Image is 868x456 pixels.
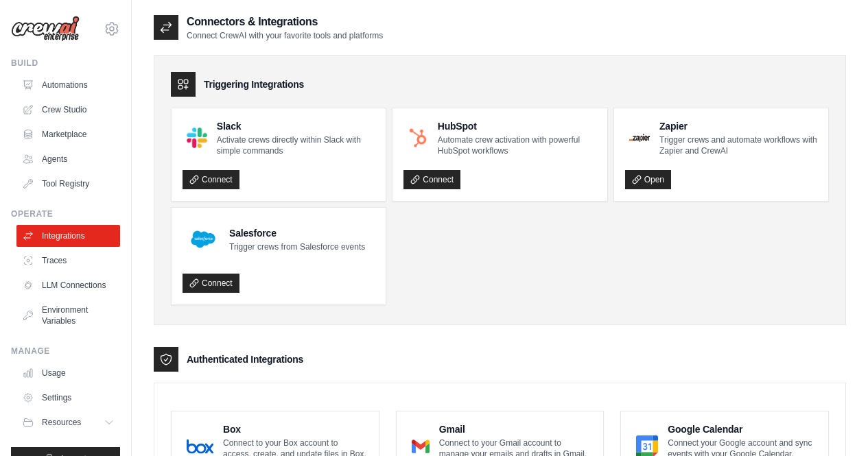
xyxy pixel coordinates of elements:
a: Connect [183,274,239,293]
div: Build [11,58,120,69]
h4: Salesforce [229,226,365,240]
a: Tool Registry [16,173,120,195]
a: Crew Studio [16,99,120,121]
img: Slack Logo [187,128,207,148]
span: Resources [42,417,81,428]
p: Automate crew activation with powerful HubSpot workflows [438,134,596,156]
div: Manage [11,346,120,357]
h3: Authenticated Integrations [187,352,303,366]
a: Automations [16,74,120,96]
a: Connect [183,170,239,189]
img: Logo [11,16,80,42]
a: LLM Connections [16,274,120,296]
a: Usage [16,362,120,384]
h2: Connectors & Integrations [187,14,383,30]
p: Connect CrewAI with your favorite tools and platforms [187,30,383,41]
h4: Slack [217,119,375,133]
h4: Gmail [439,422,593,436]
a: Environment Variables [16,299,120,332]
a: Settings [16,387,120,409]
h4: Google Calendar [668,422,817,436]
h3: Triggering Integrations [204,77,304,91]
p: Trigger crews from Salesforce events [229,241,365,252]
p: Activate crews directly within Slack with simple commands [217,134,375,156]
a: Open [625,170,671,189]
a: Marketplace [16,123,120,145]
h4: Zapier [659,119,817,133]
div: Operate [11,208,120,219]
a: Integrations [16,225,120,247]
a: Traces [16,250,120,272]
p: Trigger crews and automate workflows with Zapier and CrewAI [659,134,817,156]
img: Salesforce Logo [187,223,220,256]
a: Agents [16,148,120,170]
button: Resources [16,411,120,433]
img: HubSpot Logo [408,128,427,147]
img: Zapier Logo [629,134,650,142]
h4: Box [223,422,368,436]
h4: HubSpot [438,119,596,133]
a: Connect [403,170,460,189]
